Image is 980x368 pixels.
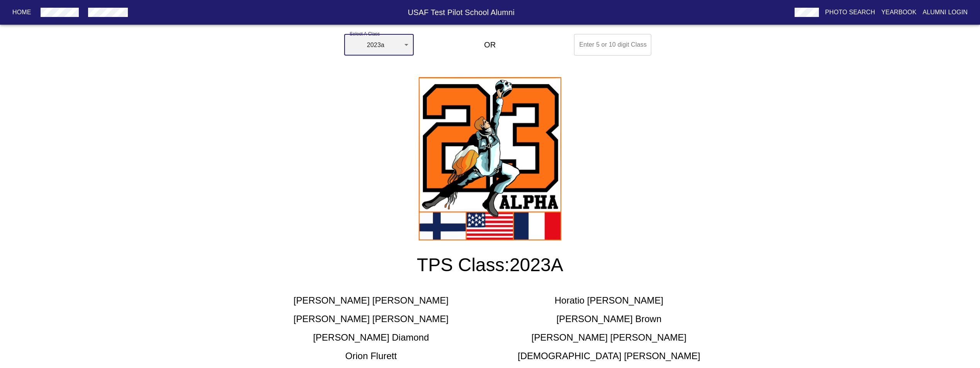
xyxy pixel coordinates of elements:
p: Photo Search [825,8,875,17]
p: Home [12,8,31,17]
p: Alumni Login [923,8,968,17]
button: Yearbook [878,5,919,19]
p: Yearbook [881,8,916,17]
img: 2023a [419,77,562,240]
h5: [DEMOGRAPHIC_DATA] [PERSON_NAME] [518,350,700,362]
button: Home [9,5,34,19]
h5: [PERSON_NAME] Brown [556,313,661,325]
button: Alumni Login [920,5,971,19]
div: 2023a [344,34,414,56]
h3: TPS Class: 2023A [252,254,728,276]
button: Photo Search [822,5,878,19]
h5: [PERSON_NAME] [PERSON_NAME] [294,313,448,325]
h6: USAF Test Pilot School Alumni [131,6,791,19]
h5: [PERSON_NAME] Diamond [313,331,429,344]
h5: Horatio [PERSON_NAME] [555,294,663,307]
h5: [PERSON_NAME] [PERSON_NAME] [294,294,448,307]
h5: Orion Flurett [345,350,397,362]
h5: [PERSON_NAME] [PERSON_NAME] [532,331,686,344]
h6: OR [484,39,496,51]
